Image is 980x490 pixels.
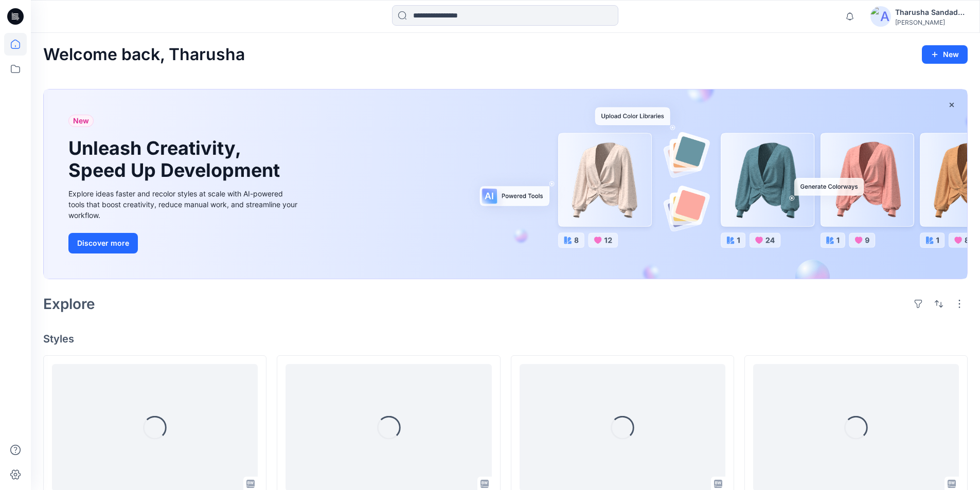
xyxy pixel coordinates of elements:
span: New [73,115,89,127]
h4: Styles [43,333,968,345]
div: [PERSON_NAME] [895,19,967,26]
h1: Unleash Creativity, Speed Up Development [68,137,284,182]
div: Tharusha Sandadeepa [895,6,967,19]
button: Discover more [68,233,138,253]
button: New [922,45,968,64]
h2: Welcome back, Tharusha [43,45,245,64]
h2: Explore [43,296,95,312]
img: avatar [870,6,891,27]
div: Explore ideas faster and recolor styles at scale with AI-powered tools that boost creativity, red... [68,188,300,221]
a: Discover more [68,233,300,253]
